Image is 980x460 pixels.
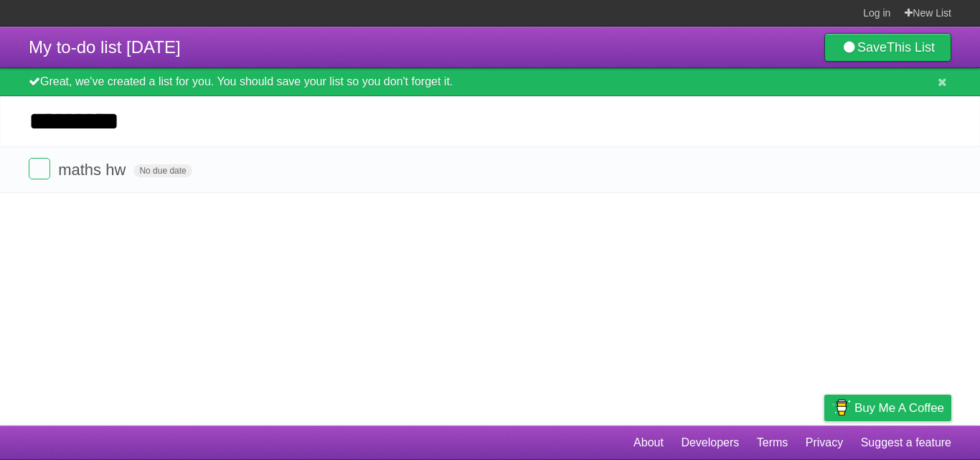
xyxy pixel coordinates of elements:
[806,429,843,456] a: Privacy
[29,37,181,57] span: My to-do list [DATE]
[887,40,935,55] b: This List
[133,164,192,177] span: No due date
[757,429,788,456] a: Terms
[824,33,951,62] a: SaveThis List
[861,429,951,456] a: Suggest a feature
[58,161,129,179] span: maths hw
[633,429,664,456] a: About
[831,395,851,420] img: Buy me a coffee
[29,158,50,179] label: Done
[824,395,951,421] a: Buy me a coffee
[854,395,944,421] span: Buy me a coffee
[681,429,739,456] a: Developers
